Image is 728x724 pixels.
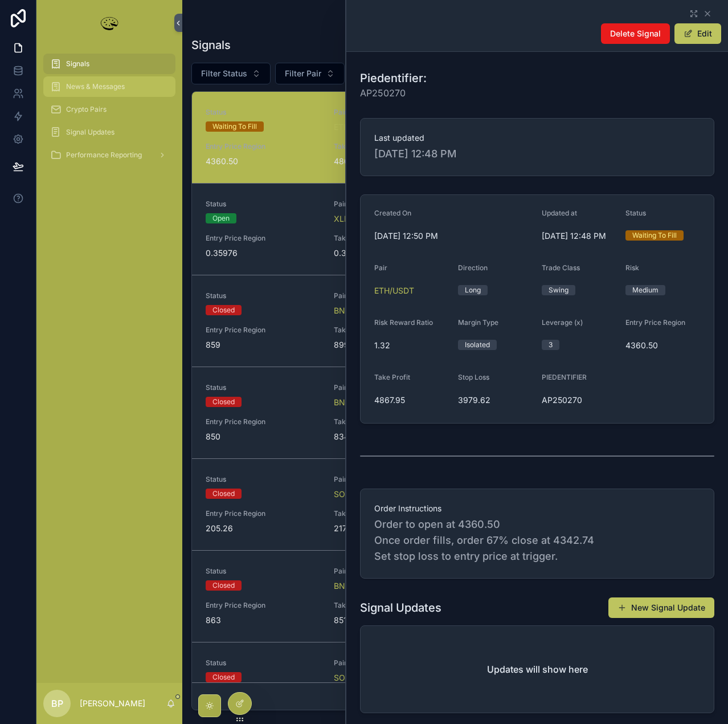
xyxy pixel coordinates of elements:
[206,417,320,426] span: Entry Price Region
[374,318,433,327] span: Risk Reward Ratio
[206,523,320,534] span: 205.26
[206,475,320,484] span: Status
[458,373,489,381] span: Stop Loss
[206,326,320,335] span: Entry Price Region
[334,615,448,626] span: 851
[192,275,718,367] a: StatusClosedPairBNB/USDTUpdated at[DATE] 11:12 PMPIEDENTIFIERAP250266Entry Price Region859Take Pr...
[334,234,448,243] span: Take Profit
[191,63,271,84] button: Select Button
[36,46,182,180] div: scrollable content
[206,339,320,351] span: 859
[674,23,721,44] button: Edit
[206,156,320,167] span: 4360.50
[43,76,175,97] a: News & Messages
[334,383,448,392] span: Pair
[542,394,616,406] span: AP250270
[43,122,175,143] a: Signal Updates
[334,121,374,133] a: ETH/USDT
[334,431,448,442] span: 834.51
[334,397,375,408] a: BNB/USDT
[334,305,375,316] a: BNB/USDT
[334,672,374,684] a: SOL/USDT
[542,373,587,381] span: PIEDENTIFIER
[458,394,533,406] span: 3979.62
[334,213,376,225] span: XLM/USDT
[43,145,175,165] a: Performance Reporting
[610,28,661,39] span: Delete Signal
[212,672,235,682] div: Closed
[206,234,320,243] span: Entry Price Region
[212,121,257,132] div: Waiting To Fill
[487,662,588,676] h2: Updates will show here
[192,550,718,642] a: StatusClosedPairBNB/USDTUpdated at[DATE] 3:42 PMPIEDENTIFIERAP250265Entry Price Region863Take Pro...
[334,489,374,500] a: SOL/USDT
[275,63,345,84] button: Select Button
[608,597,714,618] a: New Signal Update
[374,340,449,351] span: 1.32
[334,326,448,335] span: Take Profit
[206,108,320,117] span: Status
[334,523,448,534] span: 217
[212,489,235,499] div: Closed
[334,580,375,592] a: BNB/USDT
[632,230,677,241] div: Waiting To Fill
[334,142,448,151] span: Take Profit
[334,509,448,518] span: Take Profit
[80,698,145,709] p: [PERSON_NAME]
[66,82,125,91] span: News & Messages
[549,285,569,295] div: Swing
[192,458,718,550] a: StatusClosedPairSOL/USDTUpdated at[DATE] 11:08 PMPIEDENTIFIERAP250269Entry Price Region205.26Take...
[334,291,448,300] span: Pair
[206,383,320,392] span: Status
[374,394,449,406] span: 4867.95
[192,183,718,275] a: StatusOpenPairXLM/USDTUpdated at[DATE] 11:14 PMPIEDENTIFIERAP250268Entry Price Region0.35976Take ...
[98,14,121,32] img: App logo
[374,285,414,296] a: ETH/USDT
[360,600,441,616] h1: Signal Updates
[542,263,580,272] span: Trade Class
[212,580,235,591] div: Closed
[201,68,247,79] span: Filter Status
[285,68,321,79] span: Filter Pair
[212,213,230,223] div: Open
[206,601,320,610] span: Entry Price Region
[192,92,718,183] a: StatusWaiting To FillPairETH/USDTUpdated at[DATE] 12:48 PMPIEDENTIFIERAP250270Entry Price Region4...
[51,697,63,710] span: BP
[374,230,533,242] span: [DATE] 12:50 PM
[334,601,448,610] span: Take Profit
[334,475,448,484] span: Pair
[374,132,700,144] span: Last updated
[625,263,639,272] span: Risk
[206,200,320,209] span: Status
[212,305,235,315] div: Closed
[374,209,411,217] span: Created On
[66,128,114,137] span: Signal Updates
[334,200,448,209] span: Pair
[206,509,320,518] span: Entry Price Region
[458,318,498,327] span: Margin Type
[43,99,175,120] a: Crypto Pairs
[206,567,320,576] span: Status
[632,285,659,295] div: Medium
[625,318,685,327] span: Entry Price Region
[465,285,481,295] div: Long
[212,397,235,407] div: Closed
[334,417,448,426] span: Take Profit
[601,23,670,44] button: Delete Signal
[192,367,718,458] a: StatusClosedPairBNB/USDTUpdated at[DATE] 11:09 PMPIEDENTIFIERAP250267Entry Price Region850Take Pr...
[625,340,700,351] span: 4360.50
[334,108,448,117] span: Pair
[334,567,448,576] span: Pair
[458,263,488,272] span: Direction
[360,86,427,100] span: AP250270
[625,209,646,217] span: Status
[66,151,142,160] span: Performance Reporting
[43,54,175,74] a: Signals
